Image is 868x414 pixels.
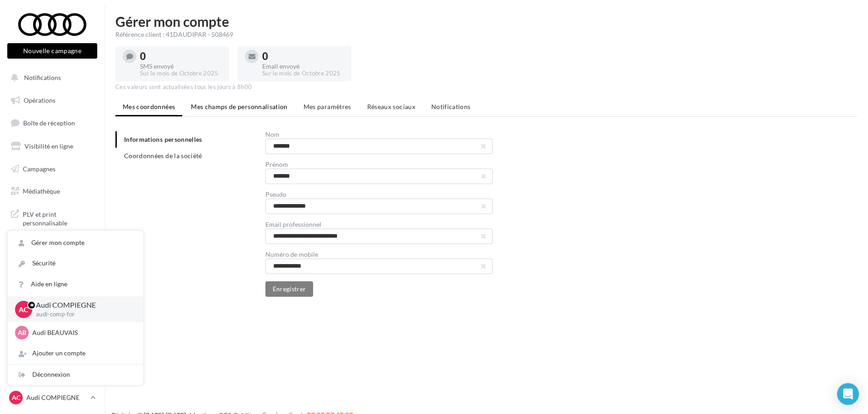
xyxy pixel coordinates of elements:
[23,119,75,127] span: Boîte de réception
[7,389,97,406] a: AC Audi COMPIEGNE
[5,137,99,156] a: Visibilité en ligne
[265,131,493,138] div: Nom
[23,187,60,195] span: Médiathèque
[837,383,859,405] div: Open Intercom Messenger
[265,161,493,168] div: Prénom
[8,253,143,274] a: Sécurité
[36,310,129,319] p: audi-comp-for
[26,393,87,402] p: Audi COMPIEGNE
[115,30,857,39] div: Référence client : 41DAUDIPAR - 508469
[431,103,471,110] span: Notifications
[115,15,857,28] h1: Gérer mon compte
[265,221,493,228] div: Email professionnel
[7,43,97,59] button: Nouvelle campagne
[304,103,351,110] span: Mes paramètres
[265,251,493,258] div: Numéro de mobile
[191,103,288,110] span: Mes champs de personnalisation
[23,165,55,172] span: Campagnes
[140,51,222,61] div: 0
[5,160,99,179] a: Campagnes
[262,51,344,61] div: 0
[265,191,493,198] div: Pseudo
[8,343,143,364] div: Ajouter un compte
[5,113,99,133] a: Boîte de réception
[32,328,132,337] p: Audi BEAUVAIS
[8,364,143,385] div: Déconnexion
[140,63,222,70] div: SMS envoyé
[8,274,143,294] a: Aide en ligne
[5,91,99,110] a: Opérations
[25,142,73,150] span: Visibilité en ligne
[124,152,202,160] span: Coordonnées de la société
[367,103,415,110] span: Réseaux sociaux
[265,281,314,297] button: Enregistrer
[12,393,20,402] span: AC
[5,68,95,87] button: Notifications
[8,233,143,253] a: Gérer mon compte
[262,63,344,70] div: Email envoyé
[24,96,55,104] span: Opérations
[140,70,222,78] div: Sur le mois de Octobre 2025
[19,304,29,314] span: AC
[5,182,99,201] a: Médiathèque
[36,300,129,310] p: Audi COMPIEGNE
[18,328,26,337] span: AB
[262,70,344,78] div: Sur le mois de Octobre 2025
[23,208,94,228] span: PLV et print personnalisable
[115,83,857,91] div: Ces valeurs sont actualisées tous les jours à 8h00
[24,74,61,81] span: Notifications
[5,205,99,231] a: PLV et print personnalisable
